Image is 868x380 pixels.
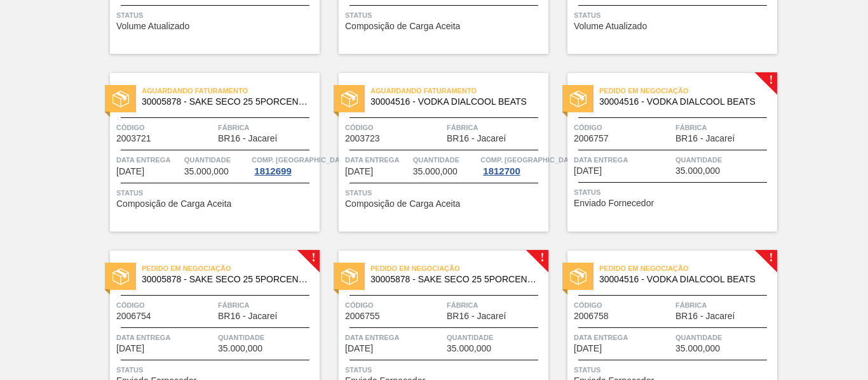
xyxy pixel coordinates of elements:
a: statusAguardando Faturamento30004516 - VODKA DIALCOOL BEATSCódigo2003723FábricaBR16 - JacareíData... [320,73,548,232]
span: 30005878 - SAKE SECO 25 5PORCENTO [142,97,309,107]
img: status [570,268,587,285]
img: status [570,91,587,107]
span: Status [345,364,545,376]
span: Volume Atualizado [116,22,189,31]
span: Composição de Carga Aceita [116,199,231,209]
span: Data entrega [116,331,215,344]
img: status [112,91,129,107]
span: BR16 - Jacareí [447,311,506,321]
span: 35.000,000 [675,344,720,353]
span: Fábrica [218,299,316,311]
span: Status [116,187,316,199]
span: Pedido em Negociação [370,262,548,275]
span: Status [116,9,316,22]
span: 2006757 [574,134,609,143]
span: Data entrega [345,154,410,166]
a: !statusPedido em Negociação30004516 - VODKA DIALCOOL BEATSCódigo2006757FábricaBR16 - JacareíData ... [548,73,777,232]
span: Código [116,121,215,134]
span: Código [116,299,215,311]
span: Quantidade [218,331,316,344]
div: 1812699 [252,166,294,176]
span: Data entrega [116,154,181,166]
img: status [341,268,358,285]
span: Quantidade [675,331,774,344]
span: BR16 - Jacareí [675,134,735,143]
span: 35.000,000 [413,167,458,176]
span: 30004516 - VODKA DIALCOOL BEATS [370,97,538,107]
span: Pedido em Negociação [142,262,320,275]
span: 16/08/2025 [574,166,602,176]
span: Quantidade [413,154,478,166]
span: BR16 - Jacareí [447,134,506,143]
span: 21/08/2025 [116,344,144,353]
span: 30004516 - VODKA DIALCOOL BEATS [599,275,767,284]
div: 1812700 [480,166,522,176]
span: 2003723 [345,134,380,143]
span: Fábrica [675,299,774,311]
span: Fábrica [675,121,774,134]
span: Pedido em Negociação [599,262,777,275]
span: Quantidade [184,154,249,166]
span: Composição de Carga Aceita [345,199,460,209]
span: Fábrica [447,299,545,311]
span: BR16 - Jacareí [675,311,735,321]
span: 35.000,000 [447,344,491,353]
span: 30005878 - SAKE SECO 25 5PORCENTO [370,275,538,284]
span: Código [574,121,672,134]
a: Comp. [GEOGRAPHIC_DATA]1812699 [252,154,316,176]
span: Status [345,9,545,22]
span: 2006758 [574,311,609,321]
span: Quantidade [447,331,545,344]
img: status [341,91,358,107]
span: Quantidade [675,154,774,166]
span: Fábrica [447,121,545,134]
span: Data entrega [574,331,672,344]
span: Status [345,187,545,199]
span: BR16 - Jacareí [218,134,277,143]
span: 2006755 [345,311,380,321]
span: Status [574,364,774,376]
img: status [112,268,129,285]
span: Data entrega [574,154,672,166]
span: Data entrega [345,331,444,344]
span: 30005878 - SAKE SECO 25 5PORCENTO [142,275,309,284]
span: Enviado Fornecedor [574,199,654,208]
span: Pedido em Negociação [599,84,777,97]
span: Código [345,299,444,311]
span: Fábrica [218,121,316,134]
span: 2006754 [116,311,151,321]
span: 16/08/2025 [116,167,144,176]
span: Aguardando Faturamento [142,84,320,97]
span: Volume Atualizado [574,22,647,31]
span: Comp. Carga [252,154,350,166]
span: 2003721 [116,134,151,143]
span: Composição de Carga Aceita [345,22,460,31]
span: 35.000,000 [675,166,720,176]
a: statusAguardando Faturamento30005878 - SAKE SECO 25 5PORCENTOCódigo2003721FábricaBR16 - JacareíDa... [91,73,320,232]
a: Comp. [GEOGRAPHIC_DATA]1812700 [480,154,545,176]
span: 16/08/2025 [345,167,373,176]
span: 35.000,000 [218,344,262,353]
span: Status [116,364,316,376]
span: 22/08/2025 [574,344,602,353]
span: Status [574,9,774,22]
span: Código [574,299,672,311]
span: Comp. Carga [480,154,579,166]
span: 35.000,000 [184,167,229,176]
span: Aguardando Faturamento [370,84,548,97]
span: Código [345,121,444,134]
span: Status [574,186,774,199]
span: 22/08/2025 [345,344,373,353]
span: 30004516 - VODKA DIALCOOL BEATS [599,97,767,107]
span: BR16 - Jacareí [218,311,277,321]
